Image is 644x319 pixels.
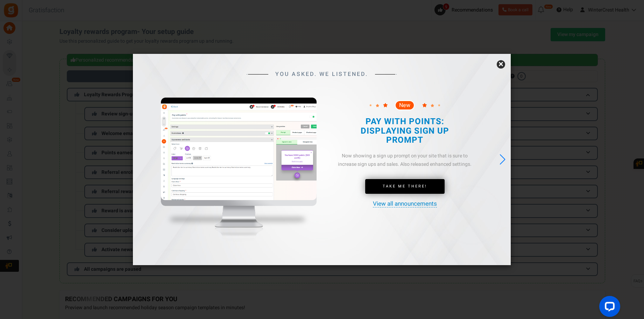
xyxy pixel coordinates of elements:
[161,104,317,200] img: screenshot
[342,117,467,145] h2: PAY WITH POINTS: DISPLAYING SIGN UP PROMPT
[275,71,368,78] span: YOU ASKED. WE LISTENED.
[373,201,437,207] a: View all announcements
[335,152,475,169] div: Now showing a sign up prompt on your site that is sure to increase sign ups and sales. Also relea...
[497,60,505,69] a: ×
[498,152,507,167] div: Next slide
[161,98,317,255] img: mockup
[399,102,410,108] span: New
[365,179,445,194] a: Take Me There!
